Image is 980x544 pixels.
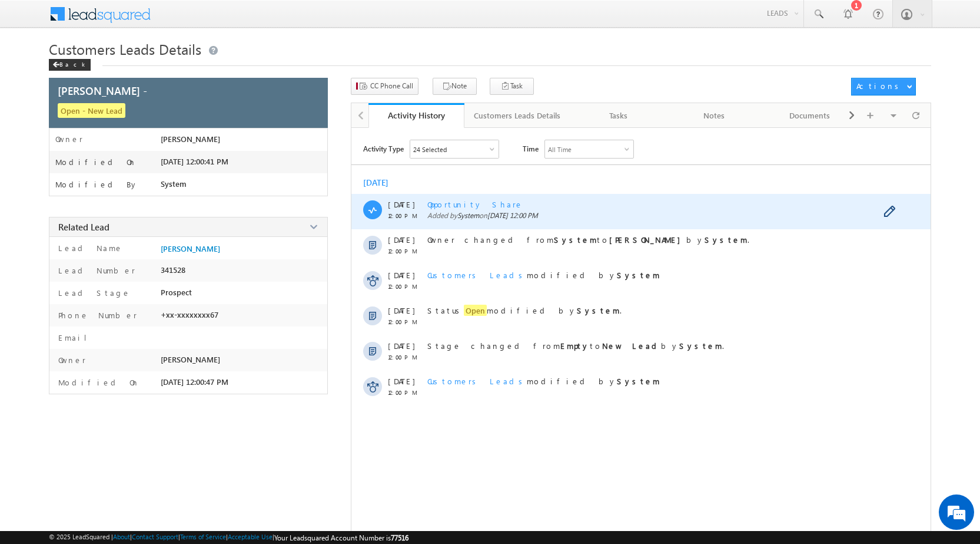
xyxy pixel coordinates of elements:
[161,377,228,387] span: [DATE] 12:00:47 PM
[388,248,423,255] span: 12:00 PM
[388,283,423,290] span: 12:00 PM
[388,212,423,219] span: 12:00 PM
[180,533,226,540] a: Terms of Service
[851,78,916,95] button: Actions
[15,109,215,353] textarea: Type your message and hit 'Enter'
[548,146,572,153] div: All Time
[705,235,748,245] strong: System
[474,108,560,123] div: Customers Leads Details
[55,332,96,342] label: Email
[427,235,749,245] span: Owner changed from to by .
[363,177,401,188] div: [DATE]
[427,211,881,220] span: Added by on
[679,341,722,351] strong: System
[523,140,539,157] span: Time
[161,179,187,189] span: System
[490,78,534,95] button: Task
[554,235,597,245] strong: System
[160,363,214,379] em: Start Chat
[55,288,131,298] label: Lead Stage
[228,533,273,540] a: Acceptable Use
[161,288,192,297] span: Prospect
[55,355,86,365] label: Owner
[457,211,479,220] span: System
[617,270,660,280] strong: System
[464,103,571,128] a: Customers Leads Details
[388,318,423,325] span: 12:00 PM
[427,199,523,209] span: Opportunity Share
[602,341,661,351] strong: New Lead
[388,389,423,396] span: 12:00 PM
[55,377,139,387] label: Modified On
[667,103,763,128] a: Notes
[427,270,527,280] span: Customers Leads
[762,103,858,128] a: Documents
[388,341,414,351] span: [DATE]
[391,533,408,542] span: 77516
[132,533,178,540] a: Contact Support
[487,211,538,220] span: [DATE] 12:00 PM
[577,305,620,315] strong: System
[161,157,228,166] span: [DATE] 12:00:41 PM
[58,83,147,98] span: [PERSON_NAME] -
[58,103,125,118] span: Open - New Lead
[61,62,198,77] div: Chat with us now
[368,103,464,128] a: Activity History
[49,533,408,542] span: © 2025 LeadSquared | | | | |
[609,235,686,245] strong: [PERSON_NAME]
[388,305,414,315] span: [DATE]
[49,39,201,58] span: Customers Leads Details
[55,134,83,144] label: Owner
[274,533,408,542] span: Your Leadsquared Account Number is
[427,270,660,280] span: modified by
[370,81,413,91] span: CC Phone Call
[363,140,404,157] span: Activity Type
[617,376,660,386] strong: System
[55,310,137,320] label: Phone Number
[433,78,477,95] button: Note
[410,140,499,158] div: Owner Changed,Status Changed,Stage Changed,Source Changed,Notes & 19 more..
[351,78,418,95] button: CC Phone Call
[388,376,414,386] span: [DATE]
[856,81,903,91] div: Actions
[580,108,656,123] div: Tasks
[55,157,137,167] label: Modified On
[161,355,220,364] span: [PERSON_NAME]
[883,206,902,220] span: Edit
[58,221,109,233] span: Related Lead
[427,376,527,386] span: Customers Leads
[377,110,456,121] div: Activity History
[55,243,123,253] label: Lead Name
[193,6,221,34] div: Minimize live chat window
[388,354,423,361] span: 12:00 PM
[560,341,590,351] strong: Empty
[427,341,724,351] span: Stage changed from to by .
[427,376,660,386] span: modified by
[388,270,414,280] span: [DATE]
[20,62,49,77] img: d_60004797649_company_0_60004797649
[161,265,185,275] span: 341528
[413,146,447,153] div: 24 Selected
[161,134,220,144] span: [PERSON_NAME]
[49,59,91,71] div: Back
[161,244,220,253] a: [PERSON_NAME]
[427,305,622,316] span: Status modified by .
[161,310,218,319] span: +xx-xxxxxxxx67
[676,108,752,123] div: Notes
[113,533,130,540] a: About
[55,180,138,189] label: Modified By
[571,103,667,128] a: Tasks
[464,305,487,316] span: Open
[772,108,848,123] div: Documents
[388,235,414,245] span: [DATE]
[388,199,414,209] span: [DATE]
[55,265,135,275] label: Lead Number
